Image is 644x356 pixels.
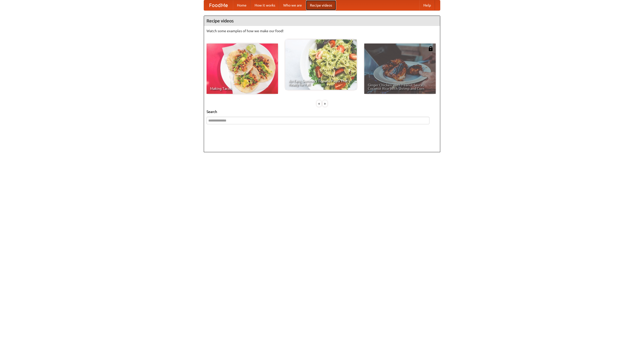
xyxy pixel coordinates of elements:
div: « [317,100,321,107]
a: Home [233,0,251,10]
a: An Easy, Summery Tomato Pasta That's Ready for Fall [285,39,357,90]
a: Help [419,0,435,10]
a: How it works [251,0,279,10]
p: Watch some examples of how we make our food! [207,28,437,33]
span: An Easy, Summery Tomato Pasta That's Ready for Fall [289,79,353,86]
h5: Search [207,109,437,114]
a: Making Tacos [207,44,278,94]
div: » [323,100,327,107]
h4: Recipe videos [204,16,440,26]
a: FoodMe [204,0,233,10]
span: Making Tacos [210,87,274,90]
a: Recipe videos [306,0,336,10]
img: 483408.png [428,46,433,51]
a: Who we are [279,0,306,10]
